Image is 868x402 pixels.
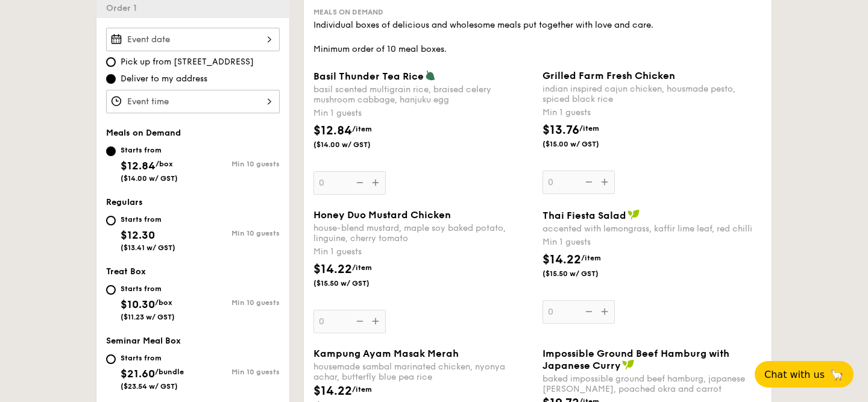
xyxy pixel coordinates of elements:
input: Starts from$12.84/box($14.00 w/ GST)Min 10 guests [106,146,116,156]
div: Starts from [121,284,175,294]
button: Chat with us🦙 [755,361,854,388]
span: $21.60 [121,367,155,380]
span: Regulars [106,197,143,207]
input: Starts from$12.30($13.41 w/ GST)Min 10 guests [106,216,116,225]
span: ($13.41 w/ GST) [121,243,175,252]
span: $14.22 [542,253,581,267]
span: /item [581,254,601,262]
div: Min 10 guests [193,298,280,307]
span: Grilled Farm Fresh Chicken [542,70,675,81]
div: Starts from [121,353,184,363]
span: /item [579,124,599,133]
img: icon-vegan.f8ff3823.svg [627,209,640,220]
span: $12.30 [121,228,155,242]
span: $14.22 [313,262,352,277]
div: baked impossible ground beef hamburg, japanese [PERSON_NAME], poached okra and carrot [542,374,762,394]
span: $10.30 [121,298,155,311]
span: /item [352,125,372,133]
span: ($23.54 w/ GST) [121,382,178,391]
div: house-blend mustard, maple soy baked potato, linguine, cherry tomato [313,223,533,243]
span: Impossible Ground Beef Hamburg with Japanese Curry [542,348,729,371]
input: Starts from$21.60/bundle($23.54 w/ GST)Min 10 guests [106,354,116,364]
span: Kampung Ayam Masak Merah [313,348,459,359]
span: ($15.50 w/ GST) [542,269,624,278]
span: ($14.00 w/ GST) [313,140,395,149]
div: Min 1 guests [313,246,533,258]
span: Seminar Meal Box [106,336,181,346]
span: ($15.00 w/ GST) [542,139,624,149]
div: indian inspired cajun chicken, housmade pesto, spiced black rice [542,84,762,104]
div: Min 10 guests [193,160,280,168]
input: Event time [106,90,280,113]
input: Deliver to my address [106,74,116,84]
div: Individual boxes of delicious and wholesome meals put together with love and care. Minimum order ... [313,19,762,55]
span: ($11.23 w/ GST) [121,313,175,321]
div: basil scented multigrain rice, braised celery mushroom cabbage, hanjuku egg [313,84,533,105]
div: Starts from [121,215,175,224]
input: Starts from$10.30/box($11.23 w/ GST)Min 10 guests [106,285,116,295]
img: icon-vegan.f8ff3823.svg [622,359,634,370]
span: Order 1 [106,3,142,13]
span: ($14.00 w/ GST) [121,174,178,183]
img: icon-vegetarian.fe4039eb.svg [425,70,436,81]
span: /box [156,160,173,168]
span: 🦙 [829,368,844,382]
span: Chat with us [764,369,825,380]
span: $12.84 [313,124,352,138]
span: $12.84 [121,159,156,172]
div: Min 1 guests [542,236,762,248]
span: Thai Fiesta Salad [542,210,626,221]
div: Min 1 guests [313,107,533,119]
span: ($15.50 w/ GST) [313,278,395,288]
span: /item [352,263,372,272]
input: Event date [106,28,280,51]
span: Treat Box [106,266,146,277]
div: housemade sambal marinated chicken, nyonya achar, butterfly blue pea rice [313,362,533,382]
span: /item [352,385,372,394]
span: /box [155,298,172,307]
span: $13.76 [542,123,579,137]
span: $14.22 [313,384,352,398]
div: Min 1 guests [542,107,762,119]
span: Pick up from [STREET_ADDRESS] [121,56,254,68]
div: Starts from [121,145,178,155]
span: Basil Thunder Tea Rice [313,71,424,82]
span: Honey Duo Mustard Chicken [313,209,451,221]
input: Pick up from [STREET_ADDRESS] [106,57,116,67]
div: Min 10 guests [193,368,280,376]
div: Min 10 guests [193,229,280,237]
span: /bundle [155,368,184,376]
span: Meals on Demand [106,128,181,138]
span: Meals on Demand [313,8,383,16]
div: accented with lemongrass, kaffir lime leaf, red chilli [542,224,762,234]
span: Deliver to my address [121,73,207,85]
